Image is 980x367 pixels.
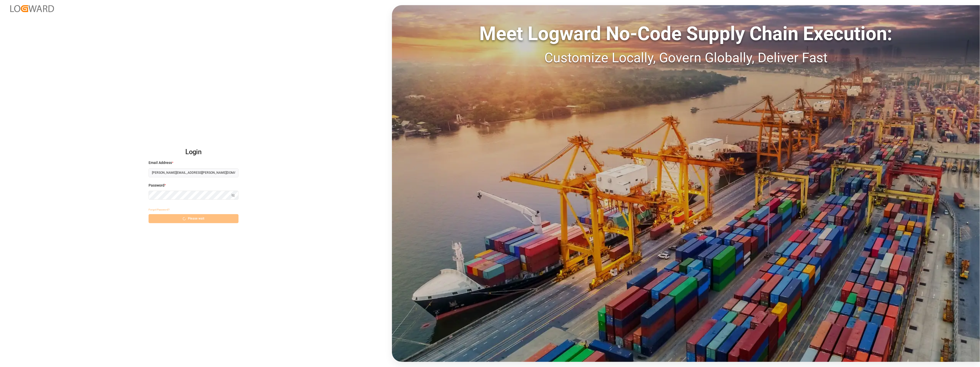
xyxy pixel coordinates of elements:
div: Customize Locally, Govern Globally, Deliver Fast [392,48,980,68]
span: Password [149,183,164,188]
div: Meet Logward No-Code Supply Chain Execution: [392,19,980,48]
input: Enter your email [149,168,239,177]
span: Email Address [149,160,172,165]
h2: Login [149,144,239,160]
img: Logward_new_orange.png [10,5,54,12]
